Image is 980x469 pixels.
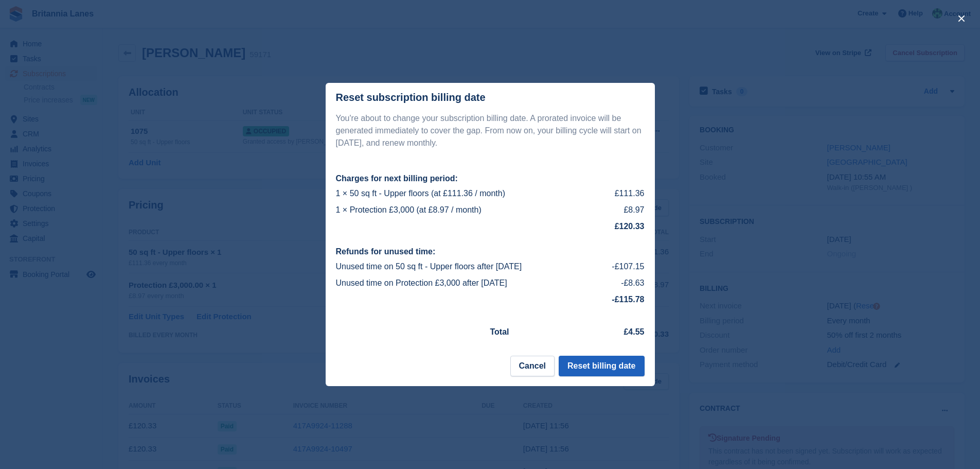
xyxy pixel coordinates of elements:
[623,327,644,336] strong: £4.55
[598,202,645,218] td: £8.97
[336,174,645,183] h2: Charges for next billing period:
[336,247,645,256] h2: Refunds for unused time:
[559,356,644,376] button: Reset billing date
[598,275,644,291] td: -£8.63
[612,295,644,304] strong: -£115.78
[615,222,645,231] strong: £120.33
[336,258,599,275] td: Unused time on 50 sq ft - Upper floors after [DATE]
[598,258,644,275] td: -£107.15
[510,356,555,376] button: Cancel
[336,275,599,291] td: Unused time on Protection £3,000 after [DATE]
[336,92,486,103] div: Reset subscription billing date
[336,185,598,202] td: 1 × 50 sq ft - Upper floors (at £111.36 / month)
[598,185,645,202] td: £111.36
[953,10,970,27] button: close
[336,112,645,149] p: You're about to change your subscription billing date. A prorated invoice will be generated immed...
[336,202,598,218] td: 1 × Protection £3,000 (at £8.97 / month)
[490,327,509,336] strong: Total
